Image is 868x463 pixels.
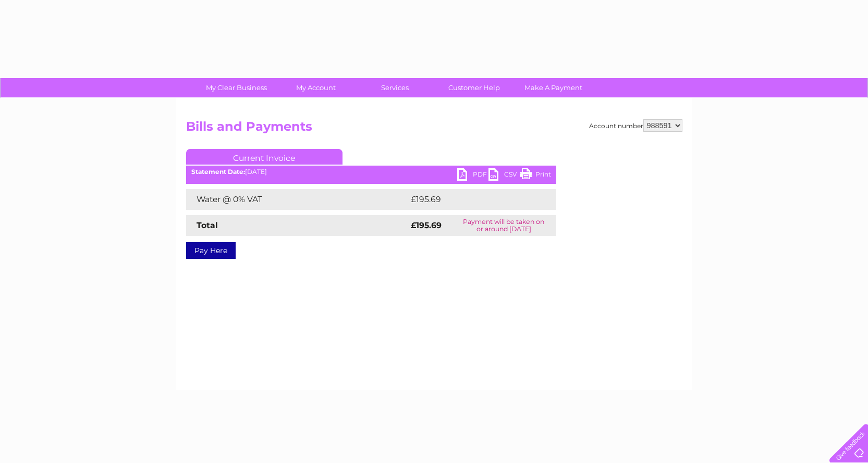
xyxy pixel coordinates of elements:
strong: Total [197,220,218,230]
a: Current Invoice [186,149,343,165]
a: Make A Payment [510,78,596,97]
a: Services [352,78,438,97]
div: Account number [589,119,682,132]
a: My Account [273,78,359,97]
a: PDF [457,168,488,183]
strong: £195.69 [411,220,442,230]
h2: Bills and Payments [186,119,682,139]
td: Water @ 0% VAT [186,189,408,210]
a: Pay Here [186,242,236,259]
a: Customer Help [431,78,517,97]
a: My Clear Business [193,78,279,97]
a: Print [520,168,551,183]
td: £195.69 [408,189,537,210]
a: CSV [488,168,520,183]
div: [DATE] [186,168,556,176]
td: Payment will be taken on or around [DATE] [451,215,556,236]
b: Statement Date: [191,168,245,176]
